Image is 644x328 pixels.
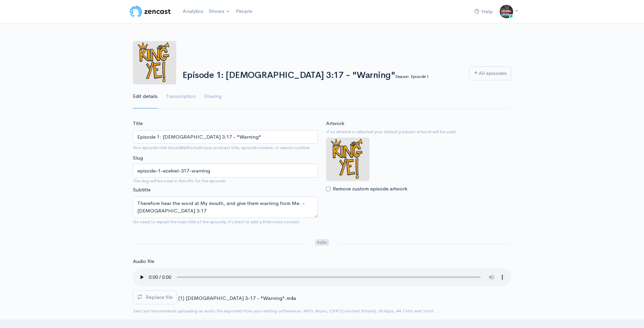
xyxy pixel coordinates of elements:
[129,5,172,18] img: ZenCast Logo
[133,130,318,144] input: What is the episode's title?
[133,197,318,218] textarea: Therefore hear the word at My mouth, and give them warning from Me. - [DEMOGRAPHIC_DATA] 3:17
[326,128,511,135] small: If no artwork is selected your default podcast artwork will be used
[411,74,428,79] small: Episode 1
[178,295,296,301] span: (1) [DEMOGRAPHIC_DATA] 3-17 - "Warning".m4a
[166,84,196,109] a: Transcription
[333,185,407,193] label: Remove custom episode artwork
[133,164,318,178] input: title-of-episode
[395,74,409,79] small: Season
[133,308,434,314] small: ZenCast recommends uploading an audio file exported from your editing software as: MP3, Mono, CBR...
[181,145,189,150] strong: not
[146,294,173,300] span: Replace file
[133,145,311,150] small: Your episode title should include your podcast title, episode number, or season number.
[133,154,143,162] label: Slug
[233,4,255,19] a: People
[469,66,511,80] a: All episodes
[182,70,461,80] h1: Episode 1: [DEMOGRAPHIC_DATA] 3:17 - "Warning"
[133,120,143,127] label: Title
[204,84,222,109] a: Sharing
[180,4,206,19] a: Analytics
[133,219,301,225] small: No need to repeat the main title of the episode, it's best to add a little more context.
[315,239,329,246] span: Audio
[133,258,154,265] label: Audio file
[621,305,637,321] iframe: gist-messenger-bubble-iframe
[133,178,318,184] small: The slug will be used in the URL for the episode.
[133,186,150,194] label: Subtitle
[471,4,496,19] a: Help
[133,84,158,109] a: Edit details
[326,120,344,127] label: Artwork
[206,4,233,19] a: Shows
[500,5,513,18] img: ...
